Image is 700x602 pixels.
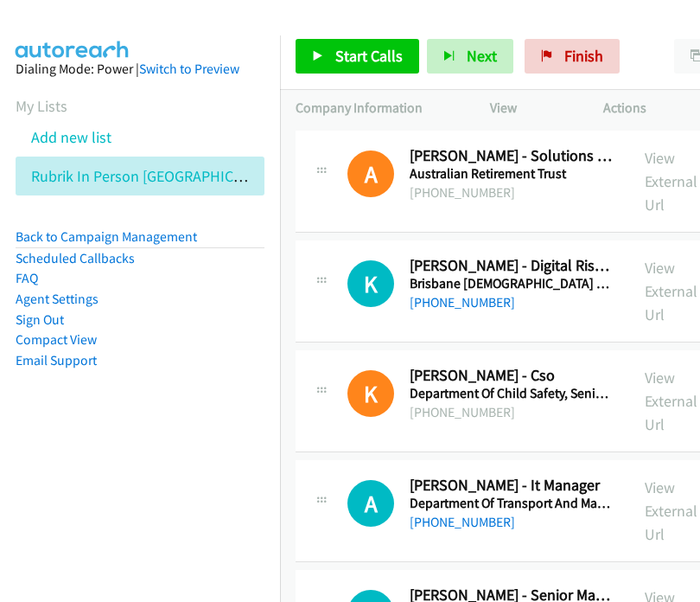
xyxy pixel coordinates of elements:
[296,39,419,74] a: Start Calls
[16,59,264,80] div: Dialing Mode: Power |
[347,150,394,197] div: This number is invalid and cannot be dialed
[410,165,614,183] h5: Australian Retirement Trust
[335,46,403,66] span: Start Calls
[603,98,685,118] p: Actions
[645,258,697,324] a: View External Url
[410,183,614,203] div: [PHONE_NUMBER]
[410,256,614,276] h2: [PERSON_NAME] - Digital Risk And Security Lead
[31,166,310,186] a: Rubrik In Person [GEOGRAPHIC_DATA] Fri 1
[347,260,394,307] div: The call is yet to be attempted
[16,352,97,368] a: Email Support
[347,260,394,307] h1: K
[16,228,197,245] a: Back to Campaign Management
[31,127,111,147] a: Add new list
[410,495,614,512] h5: Department Of Transport And Main Roads
[645,477,697,544] a: View External Url
[139,61,239,77] a: Switch to Preview
[410,275,614,292] h5: Brisbane [DEMOGRAPHIC_DATA] Education Office
[16,270,38,286] a: FAQ
[490,98,572,118] p: View
[427,39,513,74] button: Next
[525,39,620,74] a: Finish
[16,96,67,116] a: My Lists
[347,480,394,527] h1: A
[410,476,614,496] h2: [PERSON_NAME] - It Manager
[645,368,697,434] a: View External Url
[347,150,394,197] h1: A
[410,514,515,530] a: [PHONE_NUMBER]
[16,250,135,266] a: Scheduled Callbacks
[410,294,515,311] a: [PHONE_NUMBER]
[16,311,64,328] a: Sign Out
[564,46,603,66] span: Finish
[410,402,614,423] div: [PHONE_NUMBER]
[16,331,97,348] a: Compact View
[467,46,497,66] span: Next
[347,370,394,417] div: This number is invalid and cannot be dialed
[645,148,697,215] a: View External Url
[347,480,394,527] div: The call is yet to be attempted
[410,385,614,402] h5: Department Of Child Safety, Seniors And Disability Services
[296,98,459,118] p: Company Information
[347,370,394,417] h1: K
[16,291,99,307] a: Agent Settings
[410,146,614,166] h2: [PERSON_NAME] - Solutions Architect
[410,366,614,386] h2: [PERSON_NAME] - Cso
